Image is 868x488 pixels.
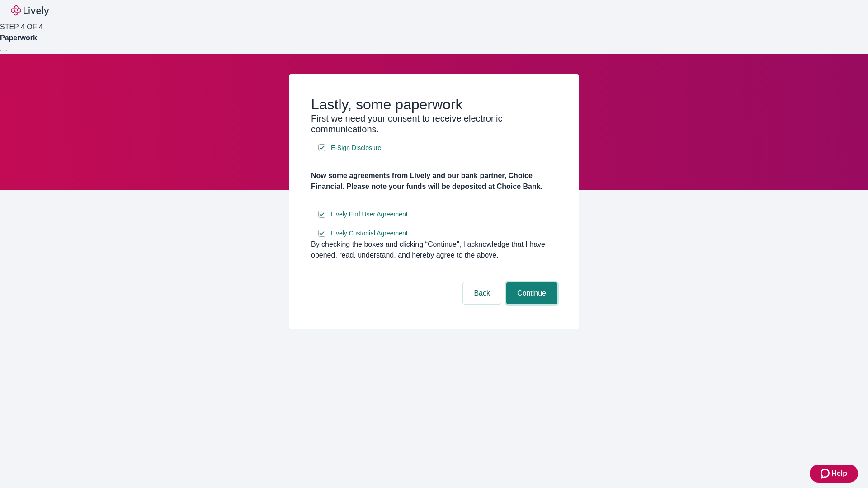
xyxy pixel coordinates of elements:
span: Lively Custodial Agreement [331,229,408,238]
svg: Zendesk support icon [821,468,831,479]
a: e-sign disclosure document [329,209,410,220]
h4: Now some agreements from Lively and our bank partner, Choice Financial. Please note your funds wi... [311,170,557,192]
h3: First we need your consent to receive electronic communications. [311,113,557,135]
img: Lively [11,5,49,16]
button: Back [463,282,501,304]
span: Lively End User Agreement [331,210,408,219]
h2: Lastly, some paperwork [311,96,557,113]
span: E-Sign Disclosure [331,143,381,153]
span: Help [831,468,847,479]
div: By checking the boxes and clicking “Continue", I acknowledge that I have opened, read, understand... [311,239,557,261]
a: e-sign disclosure document [329,142,383,154]
a: e-sign disclosure document [329,228,410,239]
button: Zendesk support iconHelp [810,465,858,483]
button: Continue [506,282,557,304]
